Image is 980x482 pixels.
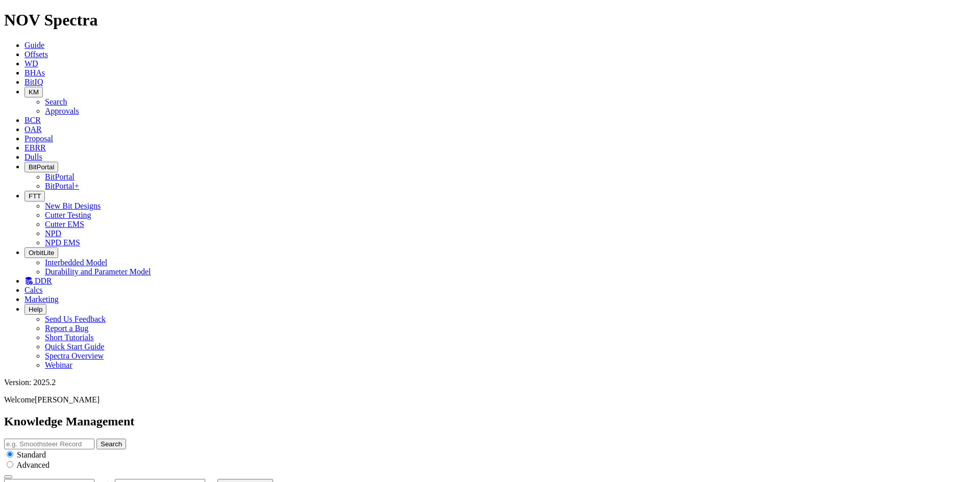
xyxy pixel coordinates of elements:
button: Help [24,304,46,315]
a: Proposal [24,134,53,143]
a: Send Us Feedback [45,315,106,323]
span: BitPortal [29,163,54,171]
a: Short Tutorials [45,333,94,342]
button: BitPortal [24,162,58,172]
span: OrbitLite [29,249,54,257]
a: Offsets [24,50,48,59]
a: Report a Bug [45,324,88,333]
a: New Bit Designs [45,201,101,210]
span: DDR [35,276,52,285]
span: [PERSON_NAME] [35,395,100,404]
a: Quick Start Guide [45,342,104,351]
input: e.g. Smoothsteer Record [4,439,94,449]
a: BitIQ [24,78,43,86]
a: NPD [45,229,61,238]
a: Calcs [24,286,43,294]
span: Help [29,306,42,313]
a: BHAs [24,68,45,77]
h1: NOV Spectra [4,11,976,30]
a: BCR [24,116,41,124]
a: Interbedded Model [45,258,107,267]
a: Marketing [24,295,59,303]
a: BitPortal [45,172,75,181]
a: Durability and Parameter Model [45,267,151,276]
span: KM [29,88,39,96]
div: Version: 2025.2 [4,378,976,387]
a: Guide [24,41,44,49]
a: BitPortal+ [45,182,79,190]
a: Dulls [24,153,42,161]
span: Standard [17,450,46,459]
a: WD [24,59,38,68]
p: Welcome [4,395,976,404]
a: Cutter EMS [45,220,84,229]
a: EBRR [24,143,46,152]
a: Webinar [45,361,72,369]
span: Advanced [16,461,50,469]
a: NPD EMS [45,238,80,247]
a: Spectra Overview [45,351,104,360]
h2: Knowledge Management [4,415,976,428]
button: FTT [24,191,45,201]
span: FTT [29,192,41,200]
a: Search [45,97,67,106]
a: DDR [24,276,52,285]
a: Cutter Testing [45,211,91,219]
button: Search [96,439,126,449]
button: KM [24,87,43,97]
a: OAR [24,125,42,134]
a: Approvals [45,107,79,115]
button: OrbitLite [24,247,58,258]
